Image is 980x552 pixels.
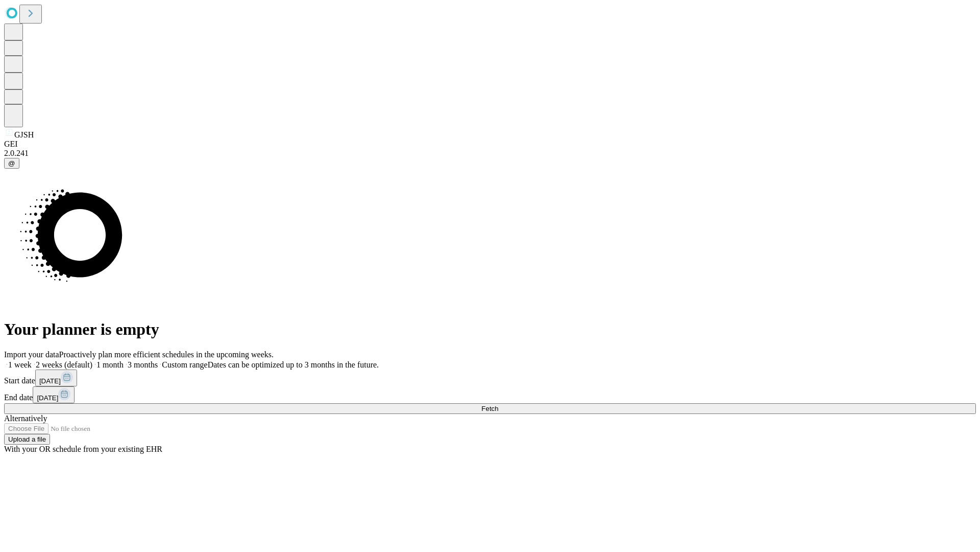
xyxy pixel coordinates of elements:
button: [DATE] [33,386,75,403]
span: @ [8,159,15,167]
span: 2 weeks (default) [36,360,92,369]
span: Proactively plan more efficient schedules in the upcoming weeks. [59,350,274,359]
span: Custom range [162,360,207,369]
button: Fetch [4,403,976,414]
h1: Your planner is empty [4,320,976,339]
span: Fetch [481,405,498,412]
span: Import your data [4,350,59,359]
span: Alternatively [4,414,47,423]
span: [DATE] [39,377,61,385]
div: Start date [4,370,976,386]
span: With your OR schedule from your existing EHR [4,445,162,453]
span: 1 week [8,360,32,369]
div: End date [4,386,976,403]
button: @ [4,158,19,169]
span: GJSH [14,130,34,139]
button: [DATE] [35,370,77,386]
span: [DATE] [37,394,58,402]
span: 3 months [128,360,158,369]
div: GEI [4,140,976,149]
div: 2.0.241 [4,149,976,158]
button: Upload a file [4,434,50,445]
span: 1 month [96,360,124,369]
span: Dates can be optimized up to 3 months in the future. [208,360,379,369]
